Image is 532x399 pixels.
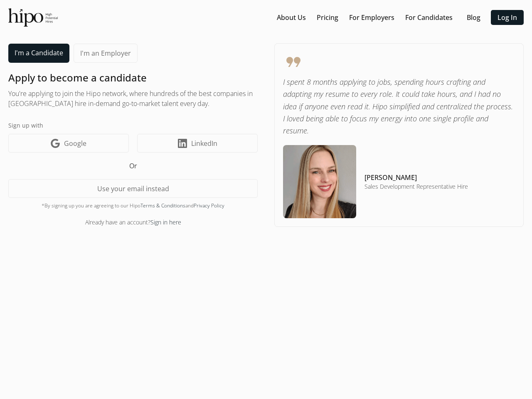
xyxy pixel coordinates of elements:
div: Already have an account? [8,218,258,227]
h2: You're applying to join the Hipo network, where hundreds of the best companies in [GEOGRAPHIC_DAT... [8,89,258,108]
button: Use your email instead [8,179,258,198]
a: Sign in here [150,218,181,226]
h4: [PERSON_NAME] [365,172,468,182]
a: Google [8,134,129,153]
button: Pricing [313,10,342,25]
img: official-logo [8,8,58,27]
a: For Employers [349,12,394,22]
div: *By signing up you are agreeing to our Hipo and [8,202,258,209]
span: format_quote [283,52,515,72]
a: LinkedIn [137,134,258,153]
button: Log In [491,10,524,25]
img: testimonial-image [283,145,356,218]
span: Google [64,138,86,148]
a: I'm an Employer [74,44,138,63]
a: Log In [498,12,517,22]
h5: Or [8,161,258,171]
button: About Us [273,10,309,25]
label: Sign up with [8,121,258,130]
button: For Employers [346,10,398,25]
h1: Apply to become a candidate [8,71,258,84]
h5: Sales Development Representative Hire [365,182,468,191]
a: I'm a Candidate [8,44,69,63]
a: Terms & Conditions [140,202,185,209]
button: For Candidates [402,10,456,25]
a: Pricing [317,12,338,22]
span: LinkedIn [191,138,217,148]
button: Blog [460,10,487,25]
a: About Us [277,12,306,22]
a: Blog [467,12,480,22]
a: Privacy Policy [194,202,224,209]
a: For Candidates [405,12,453,22]
p: I spent 8 months applying to jobs, spending hours crafting and adapting my resume to every role. ... [283,76,515,137]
